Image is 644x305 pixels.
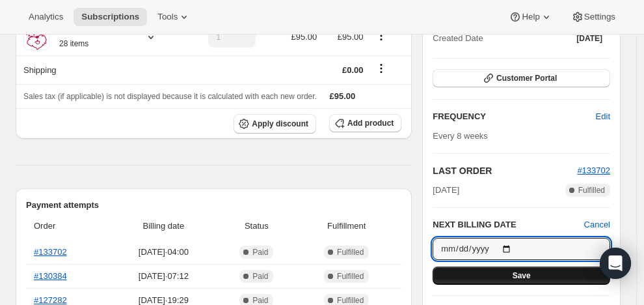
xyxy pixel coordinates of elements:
[588,106,618,127] button: Edit
[291,32,317,42] span: £95.00
[337,271,364,282] span: Fulfilled
[584,12,615,22] span: Settings
[576,33,602,44] span: [DATE]
[371,29,392,43] button: Product actions
[113,220,213,233] span: Billing date
[29,12,63,22] span: Analytics
[433,32,483,45] span: Created Date
[342,65,364,75] span: £0.00
[433,218,584,231] h2: NEXT BILLING DATE
[113,246,213,259] span: [DATE] · 04:00
[59,39,88,48] small: 28 items
[34,247,67,257] a: #133702
[347,118,394,128] span: Add product
[34,271,67,281] a: #130384
[150,8,198,26] button: Tools
[433,110,595,123] h2: FREQUENCY
[252,247,268,257] span: Paid
[563,8,623,26] button: Settings
[433,164,577,177] h2: LAST ORDER
[433,131,488,141] span: Every 8 weeks
[299,220,394,233] span: Fulfillment
[577,164,610,177] button: #133702
[330,91,356,101] span: £95.00
[501,8,560,26] button: Help
[578,185,605,196] span: Fulfilled
[371,61,392,76] button: Shipping actions
[16,55,183,84] th: Shipping
[596,110,610,123] span: Edit
[252,119,308,129] span: Apply discount
[433,184,459,197] span: [DATE]
[157,12,178,22] span: Tools
[600,248,631,279] div: Open Intercom Messenger
[337,247,364,257] span: Fulfilled
[433,267,610,285] button: Save
[34,295,67,305] a: #127282
[49,24,134,50] div: Build Your Own Box
[513,270,531,281] span: Save
[252,271,268,282] span: Paid
[74,8,147,26] button: Subscriptions
[234,114,316,134] button: Apply discount
[338,32,364,42] span: £95.00
[577,166,610,175] a: #133702
[329,114,401,132] button: Add product
[496,73,557,83] span: Customer Portal
[26,199,401,212] h2: Payment attempts
[584,218,610,231] button: Cancel
[222,220,292,233] span: Status
[23,92,317,101] span: Sales tax (if applicable) is not displayed because it is calculated with each new order.
[522,12,539,22] span: Help
[21,8,71,26] button: Analytics
[81,12,139,22] span: Subscriptions
[113,270,213,283] span: [DATE] · 07:12
[569,29,610,48] button: [DATE]
[433,69,610,87] button: Customer Portal
[26,212,109,240] th: Order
